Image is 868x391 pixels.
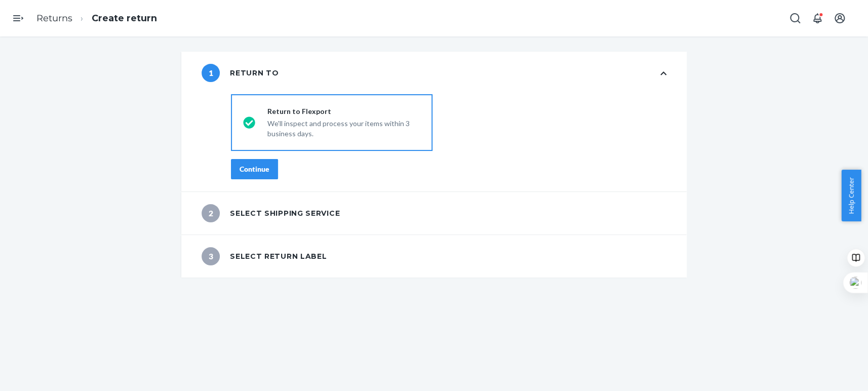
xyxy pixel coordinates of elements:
[807,8,827,28] button: Open notifications
[202,204,220,222] span: 2
[785,8,805,28] button: Open Search Box
[267,106,420,116] div: Return to Flexport
[202,64,279,82] div: Return to
[830,8,850,28] button: Open account menu
[202,64,220,82] span: 1
[841,170,861,221] button: Help Center
[202,204,340,222] div: Select shipping service
[267,116,420,139] div: We'll inspect and process your items within 3 business days.
[231,159,278,179] button: Continue
[240,164,269,174] div: Continue
[36,13,72,24] a: Returns
[202,247,220,265] span: 3
[8,8,28,28] button: Open Navigation
[28,4,165,33] ol: breadcrumbs
[202,247,327,265] div: Select return label
[92,13,157,24] a: Create return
